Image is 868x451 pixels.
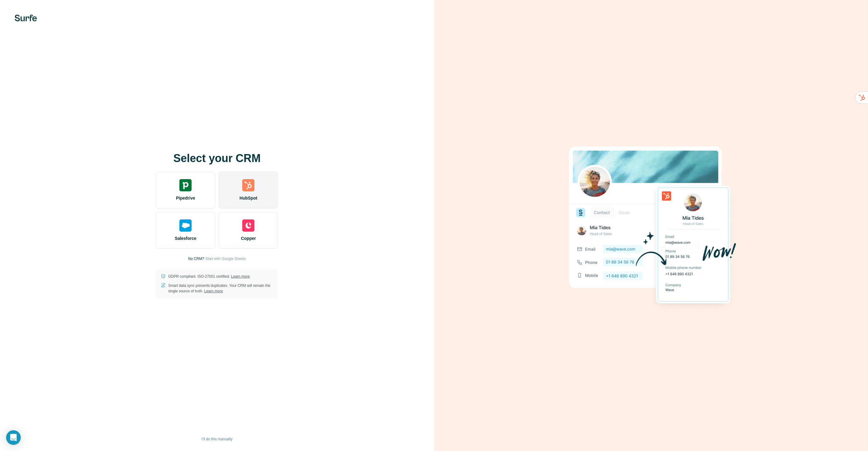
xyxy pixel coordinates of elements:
span: Pipedrive [176,195,195,201]
p: Smart data sync prevents duplicates. Your CRM will remain the single source of truth. [168,283,273,294]
span: I’ll do this manually [202,436,232,442]
img: Surfe's logo [15,15,37,21]
img: HUBSPOT image [566,137,737,314]
span: HubSpot [240,195,257,201]
button: I’ll do this manually [197,435,237,444]
img: pipedrive's logo [179,179,192,191]
img: hubspot's logo [242,179,254,191]
a: Learn more [204,289,223,293]
p: No CRM? [188,256,204,262]
a: Learn more [231,274,250,279]
p: GDPR compliant. ISO-27001 certified. [168,274,250,279]
span: Copper [241,235,256,241]
div: Open Intercom Messenger [6,430,21,445]
img: copper's logo [242,219,254,232]
img: salesforce's logo [179,219,192,232]
button: Start with Google Sheets [205,256,246,262]
h1: Select your CRM [156,152,278,164]
span: Salesforce [175,235,196,241]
